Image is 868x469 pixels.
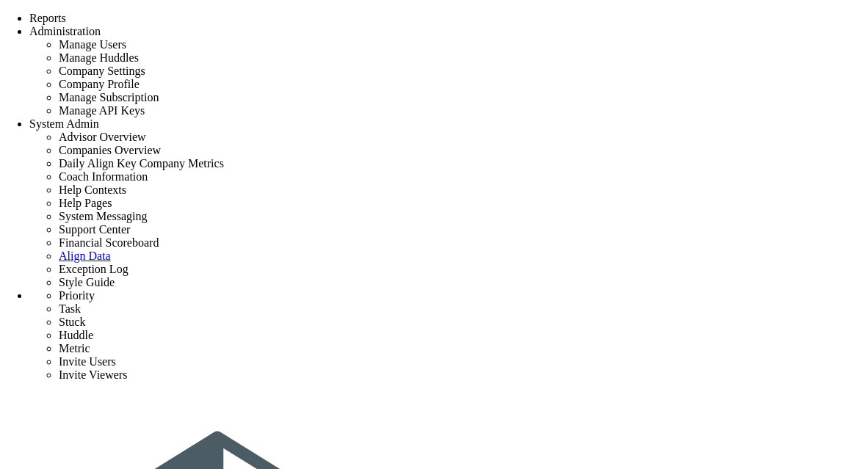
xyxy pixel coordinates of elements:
span: System Admin [29,117,99,130]
span: Manage API Keys [59,104,145,117]
span: Stuck [59,316,85,328]
span: Coach Information [59,170,148,183]
span: Companies Overview [59,144,161,156]
span: Manage Users [59,38,126,51]
span: System Messaging [59,210,147,222]
span: Priority [59,289,95,302]
a: Align Data [59,250,111,262]
span: Metric [59,342,90,355]
span: Task [59,302,81,315]
span: Exception Log [59,263,129,275]
span: Financial Scoreboard [59,236,159,249]
span: Manage Subscription [59,91,159,103]
span: Support Center [59,223,130,236]
span: Reports [29,12,66,24]
span: Advisor Overview [59,131,146,143]
span: Company Settings [59,65,145,77]
span: Style Guide [59,276,115,288]
span: Administration [29,25,101,37]
span: Help Pages [59,197,112,209]
span: Invite Users [59,355,116,368]
span: Manage Huddles [59,51,139,64]
span: Invite Viewers [59,368,127,381]
span: Company Profile [59,78,140,90]
span: Help Contexts [59,183,126,196]
span: Daily Align Key Company Metrics [59,157,224,170]
span: Huddle [59,329,93,341]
